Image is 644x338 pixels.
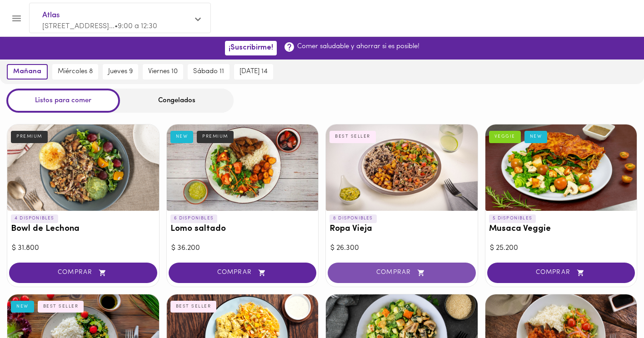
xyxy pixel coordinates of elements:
span: mañana [13,68,41,76]
div: NEW [11,301,34,313]
button: COMPRAR [487,263,635,283]
h3: Lomo saltado [170,224,315,234]
iframe: Messagebird Livechat Widget [591,285,635,329]
div: Congelados [120,89,234,113]
button: sábado 11 [188,64,230,80]
span: COMPRAR [499,269,624,277]
h3: Musaca Veggie [489,224,634,234]
button: jueves 9 [103,64,138,80]
span: [DATE] 14 [240,68,268,76]
h3: Ropa Vieja [329,224,474,234]
div: BEST SELLER [38,301,84,313]
span: Atlas [42,10,189,21]
button: COMPRAR [328,263,476,283]
button: miércoles 8 [52,64,98,80]
div: NEW [170,131,194,143]
div: $ 25.200 [490,243,633,253]
div: NEW [524,131,548,143]
p: Comer saludable y ahorrar si es posible! [297,42,419,51]
button: viernes 10 [143,64,183,80]
button: ¡Suscribirme! [225,41,277,55]
div: $ 31.800 [12,243,155,253]
div: Ropa Vieja [326,124,478,211]
div: PREMIUM [197,131,234,143]
p: 6 DISPONIBLES [170,214,218,223]
p: 4 DISPONIBLES [11,214,58,223]
div: Bowl de Lechona [7,124,159,211]
div: BEST SELLER [170,301,217,313]
div: Listos para comer [6,89,120,113]
span: COMPRAR [180,269,305,277]
button: mañana [7,64,48,80]
div: Lomo saltado [167,124,319,211]
span: ¡Suscribirme! [229,44,273,52]
span: miércoles 8 [58,68,93,76]
button: COMPRAR [169,263,317,283]
div: $ 26.300 [330,243,473,253]
button: Menu [5,7,28,30]
span: COMPRAR [20,269,146,277]
div: PREMIUM [11,131,48,143]
div: VEGGIE [489,131,521,143]
span: jueves 9 [108,68,133,76]
span: viernes 10 [148,68,178,76]
span: sábado 11 [193,68,224,76]
span: [STREET_ADDRESS]... • 9:00 a 12:30 [42,23,157,30]
div: Musaca Veggie [485,124,637,211]
p: 8 DISPONIBLES [329,214,377,223]
div: BEST SELLER [329,131,376,143]
h3: Bowl de Lechona [11,224,155,234]
button: [DATE] 14 [234,64,273,80]
span: COMPRAR [339,269,464,277]
div: $ 36.200 [171,243,314,253]
p: 5 DISPONIBLES [489,214,536,223]
button: COMPRAR [9,263,157,283]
